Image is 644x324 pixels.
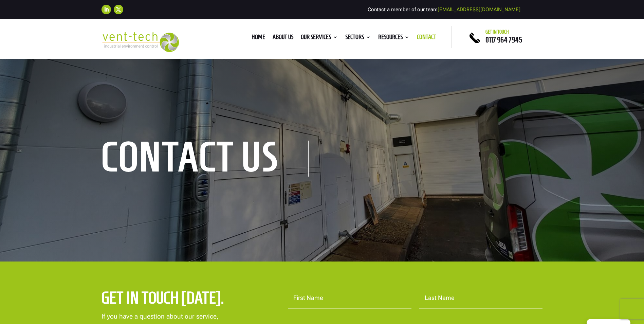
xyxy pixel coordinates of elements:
[417,35,436,42] a: Contact
[114,5,123,14] a: Follow on X
[301,35,338,42] a: Our Services
[102,32,179,52] img: 2023-09-27T08_35_16.549ZVENT-TECH---Clear-background
[378,35,409,42] a: Resources
[102,5,111,14] a: Follow on LinkedIn
[345,35,371,42] a: Sectors
[288,288,411,309] input: First Name
[485,29,509,35] span: Get in touch
[438,6,520,13] a: [EMAIL_ADDRESS][DOMAIN_NAME]
[252,35,265,42] a: Home
[485,36,522,44] a: 0117 964 7945
[102,141,309,177] h1: contact us
[419,288,543,309] input: Last Name
[273,35,293,42] a: About us
[368,6,520,13] span: Contact a member of our team
[102,288,243,311] h2: Get in touch [DATE].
